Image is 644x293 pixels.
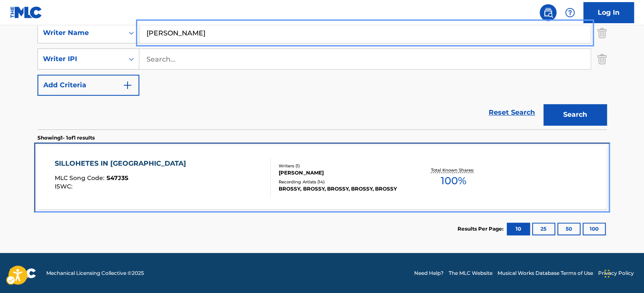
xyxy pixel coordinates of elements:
input: Search... [139,23,591,43]
div: BROSSY, BROSSY, BROSSY, BROSSY, BROSSY [279,185,406,193]
div: Writers ( 1 ) [279,163,406,169]
button: 25 [532,223,555,235]
a: Musical Works Database Terms of Use [498,269,593,277]
div: Chat Widget [602,253,644,293]
a: Reset Search [484,103,539,122]
button: Search [543,104,607,125]
div: Drag [604,261,609,286]
a: SILLOHETES IN [GEOGRAPHIC_DATA]MLC Song Code:S47J3SISWC:Writers (1)[PERSON_NAME]Recording Artists... [37,146,607,209]
img: MLC Logo [10,6,43,19]
span: S47J3S [106,174,128,182]
button: 100 [583,223,606,235]
span: 100 % [440,173,466,188]
img: 9d2ae6d4665cec9f34b9.svg [122,80,133,90]
p: Results Per Page: [458,225,506,233]
div: Writer IPI [43,54,119,64]
span: MLC Song Code : [55,174,106,182]
img: logo [10,268,36,278]
a: Log In [583,2,634,23]
button: Add Criteria [37,75,139,96]
img: Delete Criterion [597,22,607,43]
a: Privacy Policy [598,269,634,277]
img: search [543,8,553,18]
iframe: Hubspot Iframe [602,253,644,293]
span: Mechanical Licensing Collective © 2025 [46,269,144,277]
p: Showing 1 - 1 of 1 results [37,134,95,142]
div: [PERSON_NAME] [279,169,406,177]
a: The MLC Website [449,269,492,277]
button: 10 [507,223,530,235]
div: SILLOHETES IN [GEOGRAPHIC_DATA] [55,159,190,169]
input: Search... [139,49,591,69]
a: Need Help? [414,269,444,277]
div: Writer Name [43,28,119,38]
img: Delete Criterion [597,48,607,70]
button: 50 [557,223,580,235]
p: Total Known Shares: [431,167,476,173]
span: ISWC : [55,183,75,190]
div: Recording Artists ( 14 ) [279,179,406,185]
img: help [565,8,575,18]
